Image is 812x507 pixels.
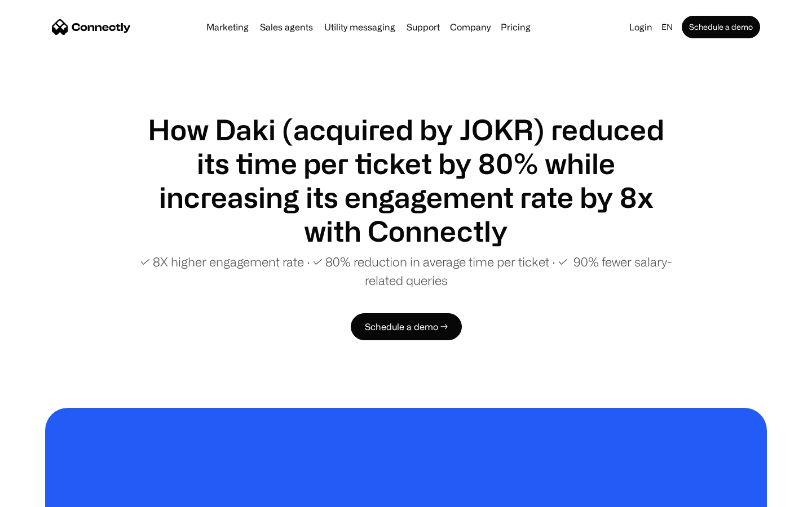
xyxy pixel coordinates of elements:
[320,23,400,32] a: Utility messaging
[11,486,68,503] aside: Language selected: English
[625,19,657,35] a: Login
[661,19,673,35] div: en
[202,23,253,32] a: Marketing
[135,252,677,290] p: ✓ 8X higher engagement rate ∙ ✓ 80% reduction in average time per ticket ∙ ✓ 90% fewer salary-rel...
[135,113,677,248] h1: How Daki (acquired by JOKR) reduced its time per ticket by 80% while increasing its engagement ra...
[255,23,317,32] a: Sales agents
[496,23,535,32] a: Pricing
[450,19,491,35] div: Company
[351,313,462,340] a: Schedule a demo →
[682,16,760,38] a: Schedule a demo
[23,487,68,503] ul: Language list
[402,23,444,32] a: Support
